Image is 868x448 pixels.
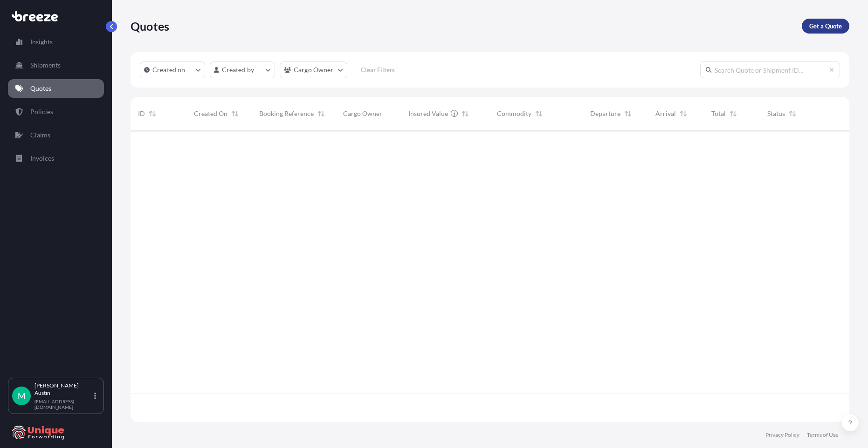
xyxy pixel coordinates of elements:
[655,109,676,118] span: Arrival
[259,109,314,118] span: Booking Reference
[765,431,799,439] a: Privacy Policy
[711,109,726,118] span: Total
[34,399,92,410] p: [EMAIL_ADDRESS][DOMAIN_NAME]
[140,61,205,78] button: createdOn Filter options
[210,61,275,78] button: createdBy Filter options
[622,108,634,119] button: Sort
[147,108,158,119] button: Sort
[18,391,26,400] span: M
[30,154,54,163] p: Invoices
[361,65,395,75] p: Clear Filters
[138,109,145,118] span: ID
[497,109,531,118] span: Commodity
[194,109,227,118] span: Created On
[460,108,471,119] button: Sort
[533,108,544,119] button: Sort
[352,62,404,77] button: Clear Filters
[34,382,92,397] p: [PERSON_NAME] Austin
[222,65,255,75] p: Created by
[152,65,186,75] p: Created on
[280,61,347,78] button: cargoOwner Filter options
[131,19,169,34] p: Quotes
[728,108,739,119] button: Sort
[343,109,382,118] span: Cargo Owner
[678,108,689,119] button: Sort
[30,84,51,93] p: Quotes
[8,126,104,144] a: Claims
[787,108,798,119] button: Sort
[30,61,61,70] p: Shipments
[8,102,104,121] a: Policies
[294,65,334,75] p: Cargo Owner
[316,108,327,119] button: Sort
[807,431,838,439] a: Terms of Use
[8,33,104,51] a: Insights
[408,109,448,118] span: Insured Value
[12,425,65,440] img: organization-logo
[8,149,104,168] a: Invoices
[700,61,840,78] input: Search Quote or Shipment ID...
[229,108,241,119] button: Sort
[809,21,842,31] p: Get a Quote
[590,109,620,118] span: Departure
[767,109,785,118] span: Status
[8,56,104,75] a: Shipments
[8,79,104,98] a: Quotes
[30,107,53,116] p: Policies
[30,37,53,47] p: Insights
[30,130,50,140] p: Claims
[802,19,849,34] a: Get a Quote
